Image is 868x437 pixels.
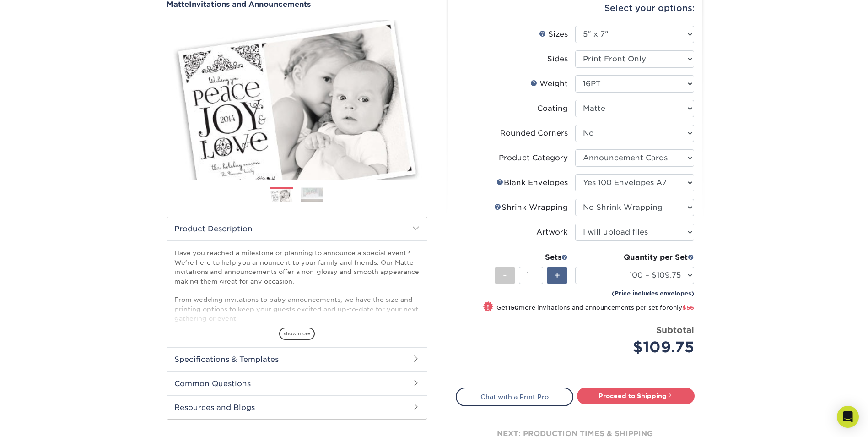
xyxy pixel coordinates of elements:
img: Matte 01 [167,10,427,190]
small: (Price includes envelopes) [612,289,694,298]
h2: Product Description [167,217,427,240]
div: Product Category [499,153,568,164]
span: + [554,268,560,282]
h2: Common Questions [167,371,427,395]
img: Invitations and Announcements 02 [301,187,323,202]
strong: Subtotal [656,325,694,335]
div: Artwork [536,227,568,238]
div: $109.75 [582,336,694,358]
div: Coating [537,103,568,114]
h2: Specifications & Templates [167,347,427,371]
span: $56 [682,304,694,311]
div: Sets [495,252,568,263]
p: Have you reached a milestone or planning to announce a special event? We’re here to help you anno... [174,248,420,351]
span: only [669,304,694,311]
div: Open Intercom Messenger [837,406,859,428]
div: Sizes [539,29,568,40]
span: show more [279,328,315,340]
div: Blank Envelopes [496,177,568,188]
div: Shrink Wrapping [494,202,568,213]
div: Quantity per Set [575,252,694,263]
strong: 150 [508,304,519,311]
span: - [503,268,507,282]
small: Get more invitations and announcements per set for [496,304,694,313]
h2: Resources and Blogs [167,395,427,419]
div: Rounded Corners [500,128,568,139]
img: Invitations and Announcements 01 [270,188,293,204]
a: Proceed to Shipping [577,388,695,404]
span: ! [487,302,489,312]
div: Sides [547,54,568,65]
div: Weight [530,78,568,89]
a: Chat with a Print Pro [456,388,573,406]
